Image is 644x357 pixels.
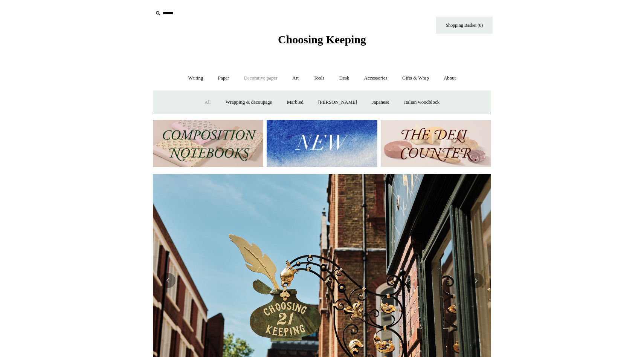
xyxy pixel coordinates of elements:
[333,68,356,88] a: Desk
[307,68,331,88] a: Tools
[278,33,366,46] span: Choosing Keeping
[219,92,279,112] a: Wrapping & decoupage
[436,17,493,34] a: Shopping Basket (0)
[278,39,366,44] a: Choosing Keeping
[437,68,463,88] a: About
[357,68,394,88] a: Accessories
[397,92,446,112] a: Italian woodblock
[160,273,175,288] button: Previous
[365,92,396,112] a: Japanese
[280,92,310,112] a: Marbled
[311,92,364,112] a: [PERSON_NAME]
[198,92,218,112] a: All
[237,68,284,88] a: Decorative paper
[153,120,263,167] img: 202302 Composition ledgers.jpg__PID:69722ee6-fa44-49dd-a067-31375e5d54ec
[381,120,491,167] img: The Deli Counter
[285,68,305,88] a: Art
[182,68,210,88] a: Writing
[267,120,377,167] img: New.jpg__PID:f73bdf93-380a-4a35-bcfe-7823039498e1
[211,68,236,88] a: Paper
[395,68,436,88] a: Gifts & Wrap
[469,273,484,288] button: Next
